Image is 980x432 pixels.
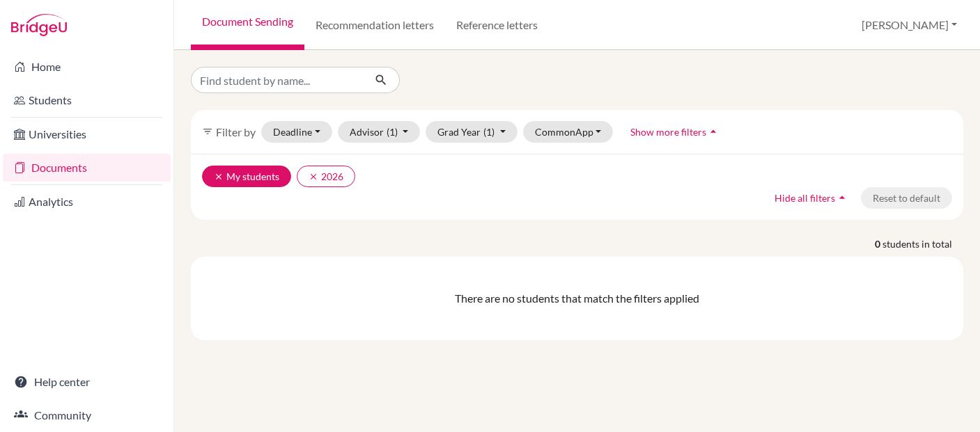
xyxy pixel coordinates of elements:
[875,237,882,251] strong: 0
[202,166,291,187] button: clearMy students
[3,120,171,148] a: Universities
[483,126,495,138] span: (1)
[338,121,421,143] button: Advisor(1)
[882,237,963,251] span: students in total
[523,121,614,143] button: CommonApp
[387,126,398,138] span: (1)
[763,187,861,209] button: Hide all filtersarrow_drop_up
[202,126,213,137] i: filter_list
[861,187,952,209] button: Reset to default
[706,125,720,138] i: arrow_drop_up
[855,12,963,38] button: [PERSON_NAME]
[196,290,958,307] div: There are no students that match the filters applied
[191,67,364,93] input: Find student by name...
[3,154,171,182] a: Documents
[297,166,355,187] button: clear2026
[426,121,518,143] button: Grad Year(1)
[3,53,171,81] a: Home
[3,401,171,429] a: Community
[11,14,67,36] img: Bridge-U
[619,121,732,143] button: Show more filtersarrow_drop_up
[3,368,171,396] a: Help center
[630,126,706,138] span: Show more filters
[835,191,849,205] i: arrow_drop_up
[309,172,318,182] i: clear
[775,192,835,204] span: Hide all filters
[3,86,171,114] a: Students
[261,121,332,143] button: Deadline
[214,172,224,182] i: clear
[3,188,171,216] a: Analytics
[216,125,256,138] span: Filter by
